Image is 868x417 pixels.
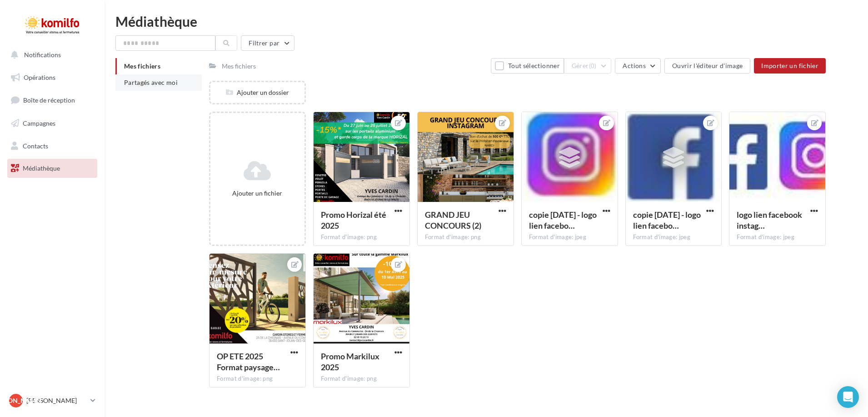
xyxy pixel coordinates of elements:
[24,51,61,59] span: Notifications
[5,68,99,87] a: Opérations
[214,189,301,198] div: Ajouter un fichier
[217,375,298,383] div: Format d'image: png
[23,96,75,104] span: Boîte de réception
[5,114,99,133] a: Campagnes
[737,210,802,231] span: logo lien facebook instagram
[24,74,55,81] span: Opérations
[241,35,294,51] button: Filtrer par
[222,62,256,71] div: Mes fichiers
[623,62,645,69] span: Actions
[737,233,818,241] div: Format d'image: jpeg
[23,119,55,127] span: Campagnes
[5,159,99,178] a: Médiathèque
[761,62,818,69] span: Importer un fichier
[5,45,95,64] button: Notifications
[7,392,97,409] a: [PERSON_NAME] [PERSON_NAME]
[5,137,99,156] a: Contacts
[491,58,564,74] button: Tout sélectionner
[564,58,612,74] button: Gérer(0)
[217,351,280,372] span: OP ETE 2025 Format paysage 50 ans
[321,233,402,241] div: Format d'image: png
[529,210,597,231] span: copie 02-06-2025 - logo lien facebook instagram
[615,58,660,74] button: Actions
[210,88,304,97] div: Ajouter un dossier
[754,58,826,74] button: Importer un fichier
[425,210,481,231] span: GRAND JEU CONCOURS (2)
[425,233,506,241] div: Format d'image: png
[664,58,750,74] button: Ouvrir l'éditeur d'image
[23,142,48,149] span: Contacts
[26,396,87,405] p: [PERSON_NAME]
[115,15,857,28] div: Médiathèque
[837,386,859,408] div: Open Intercom Messenger
[633,233,714,241] div: Format d'image: jpeg
[124,62,160,70] span: Mes fichiers
[124,78,178,86] span: Partagés avec moi
[5,90,99,110] a: Boîte de réception
[529,233,610,241] div: Format d'image: jpeg
[633,210,701,231] span: copie 02-06-2025 - logo lien facebook instagram
[23,164,60,172] span: Médiathèque
[321,351,379,372] span: Promo Markilux 2025
[321,375,402,383] div: Format d'image: png
[321,210,386,231] span: Promo Horizal été 2025
[589,62,597,69] span: (0)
